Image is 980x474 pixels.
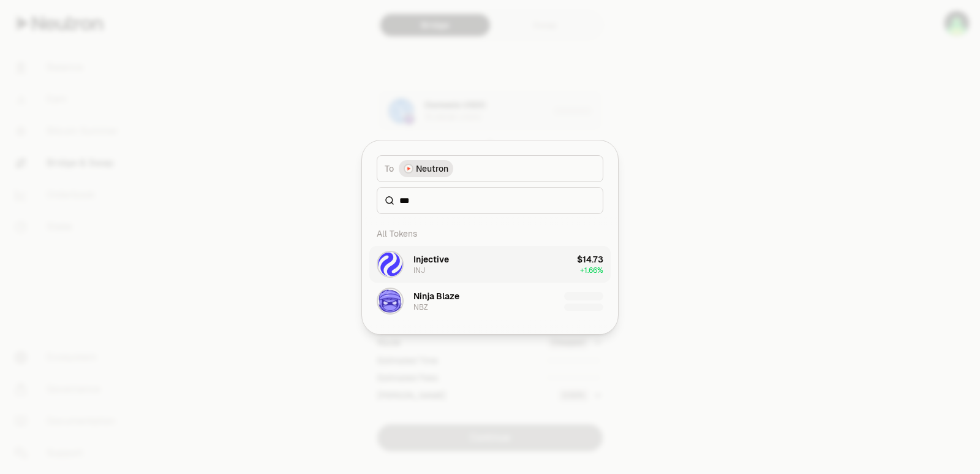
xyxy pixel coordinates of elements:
div: Ninja Blaze [413,290,459,302]
span: Neutron [416,162,448,175]
img: NBZ Logo [378,289,402,313]
div: INJ [413,266,425,275]
div: All Tokens [369,221,611,246]
button: INJ LogoInjectiveINJ$14.73+1.66% [369,246,611,283]
img: INJ Logo [378,252,402,277]
button: ToNeutron LogoNeutron [377,155,603,182]
button: NBZ LogoNinja BlazeNBZ [369,283,611,319]
span: To [385,162,394,175]
span: + 1.66% [580,266,603,275]
div: NBZ [413,302,428,312]
div: Injective [413,253,449,266]
div: $14.73 [577,253,603,266]
img: Neutron Logo [405,165,412,172]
